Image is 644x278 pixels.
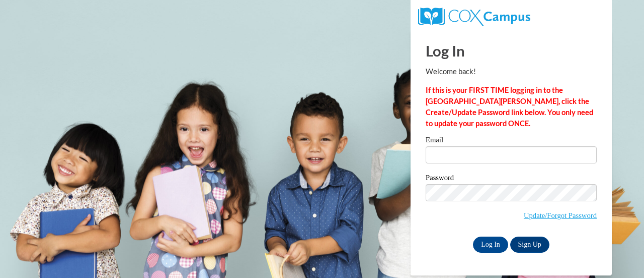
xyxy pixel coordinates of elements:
a: COX Campus [418,12,530,20]
h1: Log In [426,40,597,61]
p: Welcome back! [426,66,597,77]
label: Password [426,174,597,184]
input: Log In [473,237,508,253]
strong: If this is your FIRST TIME logging in to the [GEOGRAPHIC_DATA][PERSON_NAME], click the Create/Upd... [426,86,593,128]
a: Update/Forgot Password [524,211,597,219]
img: COX Campus [418,8,530,26]
label: Email [426,136,597,146]
a: Sign Up [510,237,549,253]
